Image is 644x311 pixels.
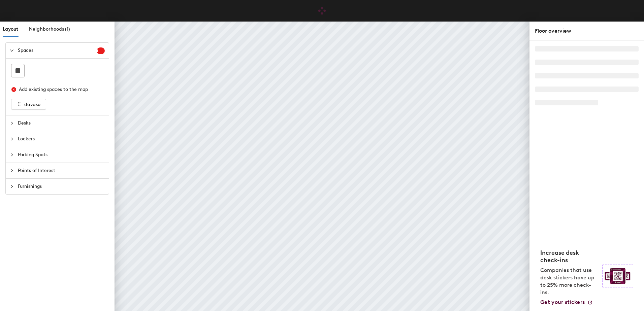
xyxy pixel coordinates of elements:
span: Lockers [18,131,105,147]
span: Desks [18,115,105,131]
span: collapsed [10,153,14,157]
h4: Increase desk check-ins [540,249,598,264]
span: Neighborhoods (1) [29,26,70,32]
button: davaso [11,99,46,110]
img: Sticker logo [602,265,633,287]
span: collapsed [10,137,14,141]
span: collapsed [10,169,14,173]
p: Companies that use desk stickers have up to 25% more check-ins. [540,267,598,296]
span: Furnishings [18,179,105,194]
sup: 1 [97,47,105,54]
span: collapsed [10,121,14,125]
span: Layout [3,26,18,32]
span: Points of Interest [18,163,105,178]
span: Get your stickers [540,299,585,305]
span: expanded [10,48,14,53]
span: close-circle [11,87,16,92]
div: Add existing spaces to the map [19,86,99,93]
span: 1 [97,48,105,53]
span: Parking Spots [18,147,105,163]
span: davaso [24,102,40,107]
span: collapsed [10,184,14,188]
div: Floor overview [535,27,639,35]
span: Spaces [18,43,97,58]
a: Get your stickers [540,299,593,306]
